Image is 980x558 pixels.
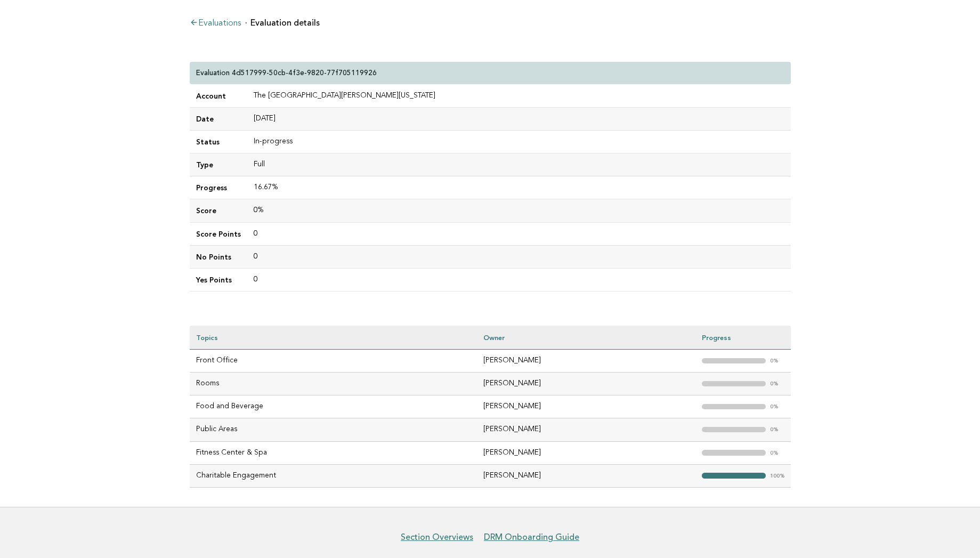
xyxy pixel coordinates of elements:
th: Owner [477,326,695,350]
td: Fitness Center & Spa [190,441,477,464]
p: Evaluation 4d517999-50cb-4f3e-9820-77f705119926 [196,68,377,78]
td: 0% [247,199,791,222]
td: Status [190,131,247,153]
td: Yes Points [190,268,247,291]
td: The [GEOGRAPHIC_DATA][PERSON_NAME][US_STATE] [247,85,791,108]
td: Type [190,153,247,176]
td: Account [190,85,247,108]
em: 0% [770,404,780,410]
td: 0 [247,222,791,245]
em: 0% [770,427,780,433]
em: 0% [770,450,780,456]
td: Front Office [190,350,477,373]
td: [PERSON_NAME] [477,350,695,373]
td: [DATE] [247,108,791,131]
td: [PERSON_NAME] [477,418,695,441]
strong: "> [702,473,766,479]
em: 0% [770,381,780,387]
td: [PERSON_NAME] [477,464,695,487]
td: Progress [190,176,247,199]
td: [PERSON_NAME] [477,441,695,464]
td: [PERSON_NAME] [477,373,695,395]
a: DRM Onboarding Guide [484,532,579,543]
td: 0 [247,268,791,291]
td: Score Points [190,222,247,245]
td: 16.67% [247,176,791,199]
em: 100% [770,473,784,479]
td: Date [190,108,247,131]
td: In-progress [247,131,791,153]
td: [PERSON_NAME] [477,395,695,418]
a: Evaluations [190,19,241,28]
a: Section Overviews [401,532,473,543]
td: 0 [247,245,791,268]
td: Full [247,153,791,176]
td: Food and Beverage [190,395,477,418]
em: 0% [770,358,780,364]
th: Progress [695,326,791,350]
li: Evaluation details [245,19,320,27]
td: Charitable Engagement [190,464,477,487]
td: Score [190,199,247,222]
td: Rooms [190,373,477,395]
td: No Points [190,245,247,268]
th: Topics [190,326,477,350]
td: Public Areas [190,418,477,441]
